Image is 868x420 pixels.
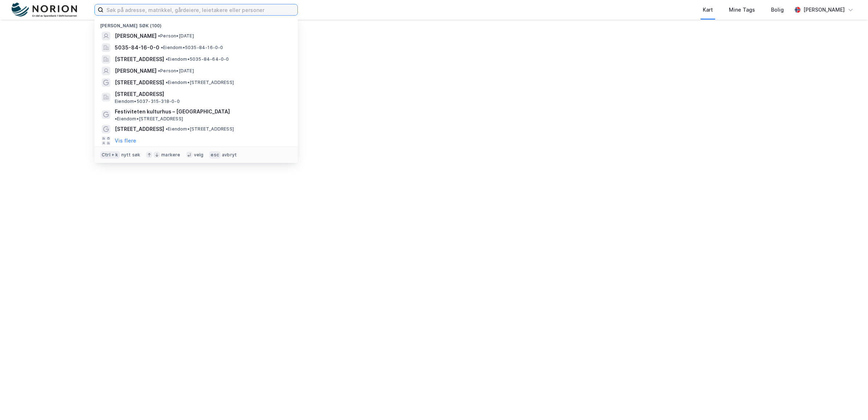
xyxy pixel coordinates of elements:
span: Eiendom • 5037-315-318-0-0 [115,99,180,104]
div: esc [209,151,220,159]
input: Søk på adresse, matrikkel, gårdeiere, leietakere eller personer [104,4,297,15]
span: [PERSON_NAME] [115,32,157,40]
div: markere [161,152,180,158]
span: [STREET_ADDRESS] [115,90,289,99]
button: Vis flere [115,136,136,145]
span: Person • [DATE] [158,33,194,39]
span: • [166,80,168,85]
div: avbryt [222,152,237,158]
span: Eiendom • [STREET_ADDRESS] [166,126,234,132]
span: Eiendom • [STREET_ADDRESS] [115,116,183,122]
span: • [158,33,160,39]
span: [STREET_ADDRESS] [115,78,164,87]
div: Kontrollprogram for chat [832,385,868,420]
span: Eiendom • 5035-84-64-0-0 [166,56,229,62]
div: Ctrl + k [100,151,120,159]
span: • [166,56,168,62]
span: [PERSON_NAME] [115,67,157,75]
span: Person • [DATE] [158,68,194,74]
span: • [158,68,160,73]
span: Eiendom • 5035-84-16-0-0 [161,45,223,51]
span: Festiviteten kulturhus – [GEOGRAPHIC_DATA] [115,107,230,116]
span: • [115,116,117,121]
span: [STREET_ADDRESS] [115,125,164,133]
div: [PERSON_NAME] [803,5,845,14]
div: nytt søk [121,152,141,158]
div: [PERSON_NAME] søk (100) [94,17,298,30]
span: [STREET_ADDRESS] [115,55,164,64]
iframe: Chat Widget [832,385,868,420]
span: • [166,126,168,132]
div: Kart [703,5,713,14]
div: velg [194,152,204,158]
span: Eiendom • [STREET_ADDRESS] [166,80,234,85]
img: norion-logo.80e7a08dc31c2e691866.png [12,3,77,17]
span: 5035-84-16-0-0 [115,43,159,52]
div: Bolig [771,5,784,14]
span: • [161,45,163,50]
div: Mine Tags [729,5,755,14]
